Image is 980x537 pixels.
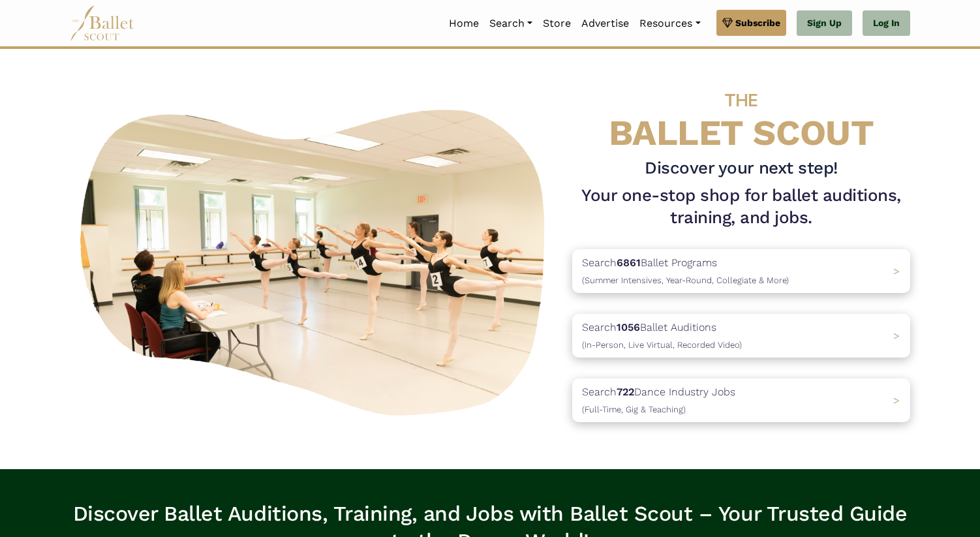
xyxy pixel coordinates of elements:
[617,256,641,269] b: 6861
[893,265,900,277] span: >
[582,384,735,417] p: Search Dance Industry Jobs
[893,394,900,407] span: >
[722,16,733,30] img: gem.svg
[735,16,780,30] span: Subscribe
[484,10,538,37] a: Search
[572,185,910,229] h1: Your one-stop shop for ballet auditions, training, and jobs.
[572,314,910,358] a: Search1056Ballet Auditions(In-Person, Live Virtual, Recorded Video) >
[582,405,686,414] span: (Full-Time, Gig & Teaching)
[582,275,789,285] span: (Summer Intensives, Year-Round, Collegiate & More)
[572,249,910,293] a: Search6861Ballet Programs(Summer Intensives, Year-Round, Collegiate & More)>
[582,319,742,352] p: Search Ballet Auditions
[572,157,910,179] h3: Discover your next step!
[572,378,910,422] a: Search722Dance Industry Jobs(Full-Time, Gig & Teaching) >
[582,340,742,350] span: (In-Person, Live Virtual, Recorded Video)
[582,254,789,288] p: Search Ballet Programs
[538,10,576,37] a: Store
[617,321,640,333] b: 1056
[444,10,484,37] a: Home
[70,95,562,423] img: A group of ballerinas talking to each other in a ballet studio
[576,10,634,37] a: Advertise
[572,75,910,152] h4: BALLET SCOUT
[797,10,852,37] a: Sign Up
[617,386,634,398] b: 722
[893,330,900,342] span: >
[863,10,910,37] a: Log In
[634,10,705,37] a: Resources
[725,89,758,111] span: THE
[716,10,786,36] a: Subscribe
